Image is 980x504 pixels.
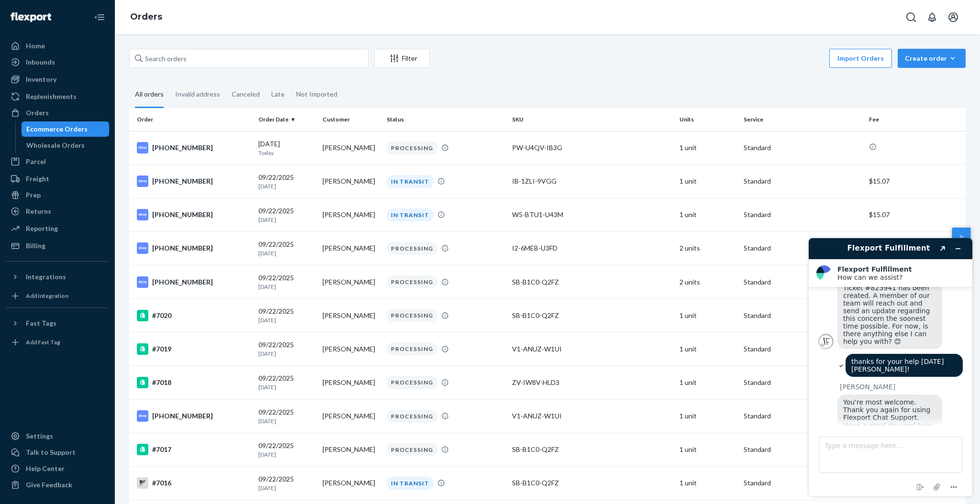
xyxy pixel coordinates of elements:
[676,399,740,433] td: 1 unit
[137,142,251,153] div: [PHONE_NUMBER]
[6,204,109,219] a: Returns
[258,283,315,291] p: [DATE]
[21,7,41,15] span: Chat
[258,206,315,224] div: 09/22/2025
[6,461,109,476] a: Help Center
[740,108,865,131] th: Service
[122,3,170,31] ol: breadcrumbs
[26,464,65,473] div: Help Center
[902,8,921,27] button: Open Search Box
[744,478,861,488] p: Standard
[258,273,315,291] div: 09/22/2025
[508,108,676,131] th: SKU
[512,243,672,253] div: I2-6MEB-U3FD
[26,157,46,166] div: Parcel
[512,176,672,186] div: IB-1ZLI-9VGG
[26,318,56,328] div: Fast Tags
[6,477,109,493] button: Give Feedback
[319,466,383,500] td: [PERSON_NAME]
[676,131,740,164] td: 1 unit
[387,175,434,188] div: IN TRANSIT
[175,82,220,107] div: Invalid address
[6,428,109,444] a: Settings
[676,231,740,265] td: 2 units
[22,121,110,137] a: Ecommerce Orders
[258,307,315,324] div: 09/22/2025
[11,12,51,22] img: Flexport logo
[865,108,966,131] th: Fee
[512,277,672,287] div: SB-B1C0-Q2FZ
[744,210,861,219] p: Standard
[137,377,251,388] div: #7018
[26,480,72,490] div: Give Feedback
[26,190,41,200] div: Prep
[258,340,315,358] div: 09/22/2025
[258,350,315,358] p: [DATE]
[512,378,672,387] div: ZV-IW8V-HLD3
[387,342,437,355] div: PROCESSING
[387,275,437,288] div: PROCESSING
[137,276,251,288] div: [PHONE_NUMBER]
[676,198,740,231] td: 1 unit
[258,484,315,492] p: [DATE]
[258,383,315,391] p: [DATE]
[676,299,740,332] td: 1 unit
[26,338,60,346] div: Add Fast Tag
[137,477,251,489] div: #7016
[26,224,58,233] div: Reporting
[744,311,861,320] p: Standard
[319,433,383,466] td: [PERSON_NAME]
[137,209,251,220] div: [PHONE_NUMBER]
[26,272,66,282] div: Integrations
[387,443,437,456] div: PROCESSING
[6,238,109,253] a: Billing
[6,171,109,186] a: Freight
[26,92,77,101] div: Replenishments
[255,108,319,131] th: Order Date
[512,311,672,320] div: SB-B1C0-Q2FZ
[6,335,109,350] a: Add Fast Tag
[129,108,255,131] th: Order
[26,241,45,251] div: Billing
[387,410,437,423] div: PROCESSING
[26,124,88,134] div: Ecommerce Orders
[829,49,892,68] button: Import Orders
[258,441,315,459] div: 09/22/2025
[296,82,337,107] div: Not Imported
[26,41,45,51] div: Home
[258,407,315,425] div: 09/22/2025
[26,431,53,441] div: Settings
[258,249,315,257] p: [DATE]
[744,243,861,253] p: Standard
[26,57,55,67] div: Inbounds
[319,164,383,198] td: [PERSON_NAME]
[26,174,49,184] div: Freight
[387,309,437,322] div: PROCESSING
[387,477,434,490] div: IN TRANSIT
[319,231,383,265] td: [PERSON_NAME]
[383,108,508,131] th: Status
[26,448,76,457] div: Talk to Support
[258,139,315,157] div: [DATE]
[22,138,110,153] a: Wholesale Orders
[26,108,49,118] div: Orders
[258,417,315,425] p: [DATE]
[258,182,315,190] p: [DATE]
[6,38,109,54] a: Home
[512,445,672,454] div: SB-B1C0-Q2FZ
[319,399,383,433] td: [PERSON_NAME]
[258,450,315,459] p: [DATE]
[676,366,740,399] td: 1 unit
[319,332,383,366] td: [PERSON_NAME]
[512,143,672,153] div: PW-U4QV-IB3G
[744,176,861,186] p: Standard
[952,228,970,276] button: Help Center
[135,82,164,108] div: All orders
